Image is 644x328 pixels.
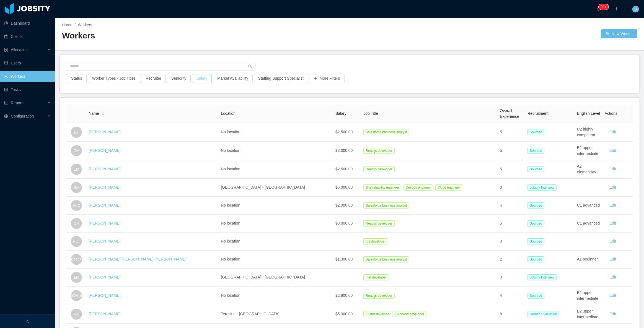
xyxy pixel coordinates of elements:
[4,84,51,95] a: icon: profileTasks
[609,148,616,153] a: Edit
[73,200,80,211] span: EdC
[89,293,120,298] a: [PERSON_NAME]
[395,311,426,317] span: Android developer
[609,185,616,189] a: Edit
[219,179,333,197] td: [GEOGRAPHIC_DATA] - [GEOGRAPHIC_DATA]
[498,287,525,305] td: 4
[89,185,120,189] a: [PERSON_NAME]
[89,312,120,316] a: [PERSON_NAME]
[74,309,79,320] span: MP
[498,179,525,197] td: 0
[615,7,619,11] i: icon: plus
[335,312,353,316] span: $5,000.00
[4,101,8,105] i: icon: line-chart
[609,293,616,298] a: Edit
[219,305,333,324] td: Teresina - [GEOGRAPHIC_DATA]
[527,111,548,116] span: Recruitment
[575,287,602,305] td: B2 upper intermediate
[73,145,79,156] span: CM
[527,311,559,317] span: Human Evaluation
[609,203,616,207] a: Edit
[363,220,394,227] span: Reactjs developer
[67,74,87,83] button: Status
[498,269,525,287] td: 0
[609,221,616,225] a: Edit
[363,256,409,262] span: Salesforce business analyst
[335,130,353,134] span: $2,500.00
[219,123,333,142] td: No location
[527,202,544,209] span: Sourced
[11,101,24,105] span: Reports
[101,113,104,115] i: icon: caret-down
[363,202,409,209] span: Salesforce business analyst
[435,184,462,191] span: Cloud engineer
[4,18,51,29] a: icon: pie-chartDashboard
[4,71,51,82] a: icon: userWorkers
[219,197,333,215] td: No location
[363,148,394,154] span: Reactjs developer
[363,238,388,244] span: Ios developer
[74,23,76,27] span: /
[101,111,105,115] div: Sort
[609,239,616,243] a: Edit
[634,6,637,12] span: S
[527,293,544,299] span: Sourced
[575,123,602,142] td: C2 highly competent
[363,293,394,299] span: Reactjs developer
[89,167,120,171] a: [PERSON_NAME]
[221,111,236,116] span: Location
[363,111,378,116] span: Job Title
[498,197,525,215] td: 4
[498,233,525,251] td: 0
[141,74,166,83] button: Recruiter
[363,166,394,172] span: Reactjs developer
[335,148,353,153] span: $3,000.00
[527,238,544,244] span: Sourced
[605,111,617,116] span: Actions
[363,311,393,317] span: Flutter developer
[89,221,120,225] a: [PERSON_NAME]
[213,74,253,83] button: Market Availability
[89,148,120,153] a: [PERSON_NAME]
[248,64,252,68] i: icon: search
[527,166,544,172] span: Sourced
[88,74,140,83] button: Worker Types - Job Titles
[575,251,602,269] td: A1 beginner
[4,114,8,118] i: icon: setting
[89,111,99,116] span: Name
[575,305,602,324] td: B2 upper intermediate
[89,275,120,279] a: [PERSON_NAME]
[335,221,353,225] span: $3,000.00
[73,236,80,247] span: FdL
[527,148,544,154] span: Sourced
[74,218,79,229] span: DH
[498,305,525,324] td: 8
[601,29,637,38] button: icon: usergroup-addNew Worker
[363,274,389,280] span: .net developer
[498,251,525,269] td: 2
[527,274,557,280] span: Jobsity Interview
[254,74,308,83] button: Staffing Support Specialist
[498,142,525,160] td: 5
[609,312,616,316] a: Edit
[11,48,28,52] span: Allocation
[309,74,345,83] button: icon: plusMore Filters
[219,269,333,287] td: [GEOGRAPHIC_DATA] - [GEOGRAPHIC_DATA]
[335,257,353,261] span: $1,300.00
[335,111,346,116] span: Salary
[4,58,51,69] a: icon: robotUsers
[219,287,333,305] td: No location
[219,233,333,251] td: No location
[575,160,602,179] td: A2 elementary
[167,74,191,83] button: Seniority
[609,275,616,279] a: Edit
[11,114,34,118] span: Configuration
[527,220,544,227] span: Sourced
[527,184,557,191] span: Jobsity Interview
[219,160,333,179] td: No location
[498,215,525,233] td: 5
[74,164,79,175] span: EM
[74,127,79,138] span: LF
[500,108,519,119] span: Overall Experience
